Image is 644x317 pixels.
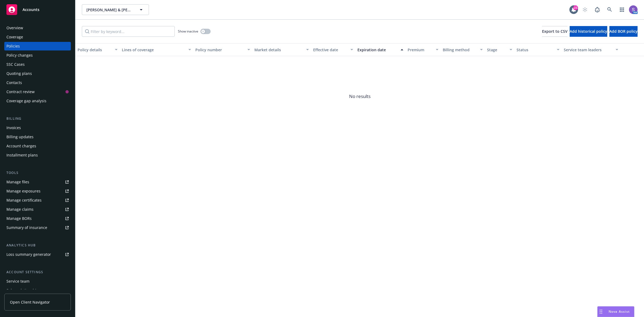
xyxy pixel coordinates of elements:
[357,47,397,53] div: Expiration date
[78,47,112,53] div: Policy details
[4,187,71,195] a: Manage exposures
[4,214,71,223] a: Manage BORs
[4,196,71,205] a: Manage certificates
[408,47,433,53] div: Premium
[405,43,441,56] button: Premium
[254,47,303,53] div: Market details
[4,24,71,32] a: Overview
[178,29,198,34] span: Show inactive
[82,4,149,15] button: [PERSON_NAME] & [PERSON_NAME]
[355,43,405,56] button: Expiration date
[4,33,71,41] a: Coverage
[4,269,71,275] div: Account settings
[617,4,627,15] a: Switch app
[4,2,71,17] a: Accounts
[195,47,244,53] div: Policy number
[82,26,175,37] input: Filter by keyword...
[252,43,311,56] button: Market details
[4,178,71,186] a: Manage files
[6,205,34,214] div: Manage claims
[4,223,71,232] a: Summary of insurance
[4,170,71,176] div: Tools
[4,60,71,69] a: SSC Cases
[6,277,30,286] div: Service team
[6,51,33,60] div: Policy changes
[10,299,50,305] span: Open Client Navigator
[311,43,355,56] button: Effective date
[6,187,41,195] div: Manage exposures
[6,24,23,32] div: Overview
[4,205,71,214] a: Manage claims
[313,47,347,53] div: Effective date
[564,47,613,53] div: Service team leaders
[4,142,71,150] a: Account charges
[570,29,607,34] span: Add historical policy
[629,5,638,14] img: photo
[517,47,554,53] div: Status
[443,47,477,53] div: Billing method
[6,42,20,50] div: Policies
[514,43,562,56] button: Status
[4,69,71,78] a: Quoting plans
[4,116,71,121] div: Billing
[86,7,133,13] span: [PERSON_NAME] & [PERSON_NAME]
[6,178,29,186] div: Manage files
[193,43,252,56] button: Policy number
[6,60,25,69] div: SSC Cases
[598,307,604,317] div: Drag to move
[6,214,32,223] div: Manage BORs
[570,26,607,37] button: Add historical policy
[4,151,71,159] a: Installment plans
[4,123,71,132] a: Invoices
[573,5,578,10] div: 23
[609,29,638,34] span: Add BOR policy
[6,88,35,96] div: Contract review
[609,26,638,37] button: Add BOR policy
[4,250,71,259] a: Loss summary generator
[609,309,630,314] span: Nova Assist
[6,69,32,78] div: Quoting plans
[75,56,644,137] span: No results
[580,4,590,15] a: Start snowing
[6,223,47,232] div: Summary of insurance
[6,196,42,205] div: Manage certificates
[485,43,514,56] button: Stage
[6,250,51,259] div: Loss summary generator
[6,97,46,105] div: Coverage gap analysis
[75,43,120,56] button: Policy details
[4,243,71,248] div: Analytics hub
[542,29,568,34] span: Export to CSV
[4,51,71,60] a: Policy changes
[6,33,23,41] div: Coverage
[6,78,22,87] div: Contacts
[6,142,36,150] div: Account charges
[4,133,71,141] a: Billing updates
[4,286,71,295] a: Sales relationships
[6,151,38,159] div: Installment plans
[4,88,71,96] a: Contract review
[4,97,71,105] a: Coverage gap analysis
[120,43,193,56] button: Lines of coverage
[6,133,34,141] div: Billing updates
[6,123,21,132] div: Invoices
[487,47,506,53] div: Stage
[4,42,71,50] a: Policies
[6,286,41,295] div: Sales relationships
[604,4,615,15] a: Search
[592,4,603,15] a: Report a Bug
[4,78,71,87] a: Contacts
[23,8,39,12] span: Accounts
[441,43,485,56] button: Billing method
[542,26,568,37] button: Export to CSV
[122,47,185,53] div: Lines of coverage
[4,277,71,286] a: Service team
[597,306,634,317] button: Nova Assist
[562,43,621,56] button: Service team leaders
